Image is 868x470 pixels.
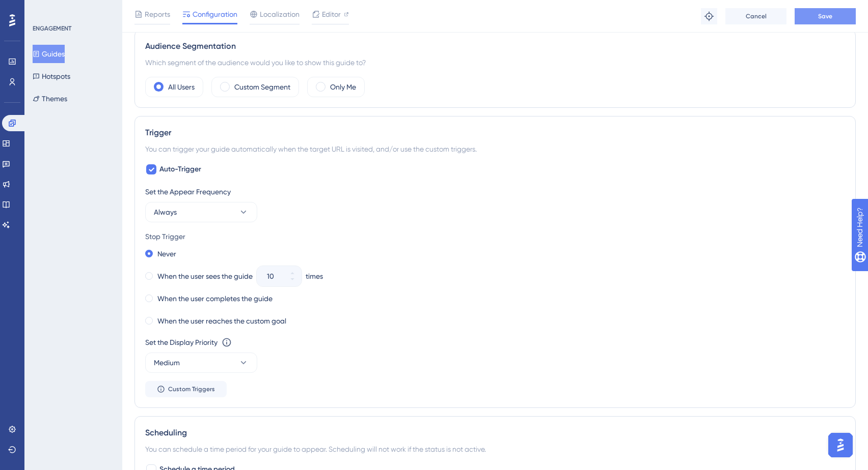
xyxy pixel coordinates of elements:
div: Scheduling [145,427,845,439]
button: Themes [33,90,67,108]
div: You can trigger your guide automatically when the target URL is visited, and/or use the custom tr... [145,143,845,155]
label: When the user sees the guide [157,270,253,282]
span: Medium [154,357,180,369]
div: Audience Segmentation [145,40,845,52]
span: Localization [260,8,300,20]
div: Set the Appear Frequency [145,186,845,198]
div: Which segment of the audience would you like to show this guide to? [145,56,845,69]
div: Set the Display Priority [145,336,218,348]
div: You can schedule a time period for your guide to appear. Scheduling will not work if the status i... [145,443,845,455]
label: Custom Segment [234,81,290,93]
label: When the user completes the guide [157,292,273,305]
span: Always [154,206,177,218]
div: ENGAGEMENT [33,24,71,33]
label: All Users [168,81,195,93]
button: Medium [145,352,257,373]
span: Need Help? [24,3,64,15]
span: Custom Triggers [168,385,215,393]
button: Hotspots [33,67,70,85]
span: Configuration [193,8,237,20]
button: Guides [33,45,65,63]
span: Editor [322,8,341,20]
button: Cancel [725,8,786,24]
label: Never [157,248,176,260]
iframe: UserGuiding AI Assistant Launcher [825,430,856,460]
span: Cancel [746,12,767,20]
button: Always [145,202,257,222]
label: When the user reaches the custom goal [157,315,286,327]
div: Trigger [145,127,845,139]
span: Save [818,12,832,20]
label: Only Me [330,81,356,93]
span: Reports [145,8,170,20]
button: Custom Triggers [145,381,227,397]
span: Auto-Trigger [159,163,201,175]
div: times [306,270,323,282]
div: Stop Trigger [145,230,845,243]
button: Save [795,8,856,24]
